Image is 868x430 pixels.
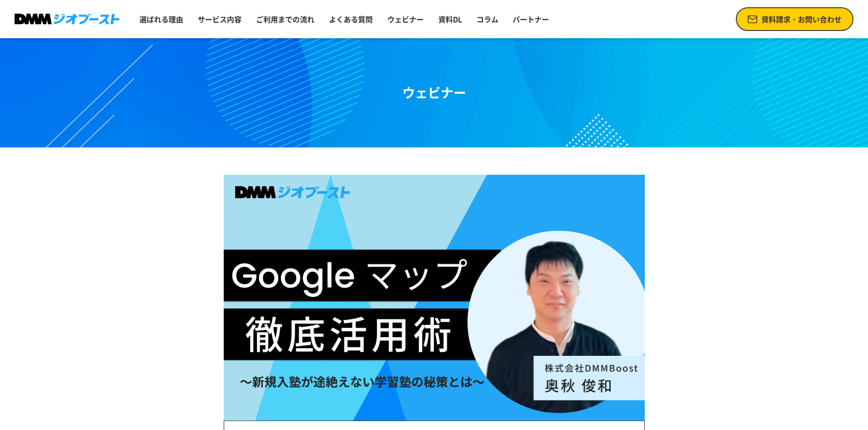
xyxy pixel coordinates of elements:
[402,83,466,102] div: ウェビナー
[509,10,553,28] a: パートナー
[473,10,502,28] a: コラム
[384,10,427,28] a: ウェビナー
[736,7,853,31] a: 資料請求・お問い合わせ
[252,10,318,28] a: ご利用までの流れ
[435,10,466,28] a: 資料DL
[15,14,119,25] img: DMMジオブースト
[325,10,376,28] a: よくある質問
[136,10,187,28] a: 選ばれる理由
[761,14,842,25] span: 資料請求・お問い合わせ
[194,10,245,28] a: サービス内容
